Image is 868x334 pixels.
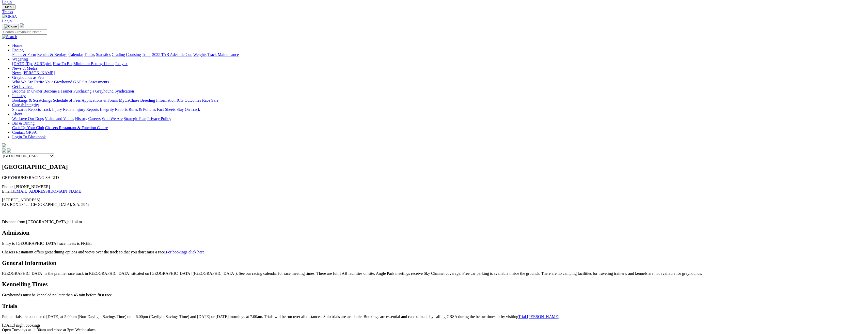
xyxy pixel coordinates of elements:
a: History [75,116,87,121]
a: SUREpick [34,62,52,66]
a: Care & Integrity [12,103,39,107]
a: About [12,112,22,116]
div: Industry [12,98,866,103]
a: Integrity Reports [100,107,128,112]
a: Who We Are [12,80,33,84]
a: Bookings & Scratchings [12,98,52,102]
a: Become a Trainer [43,89,72,93]
a: Vision and Values [45,116,74,121]
img: GRSA [2,14,17,19]
a: Applications & Forms [82,98,118,102]
a: Syndication [115,89,134,93]
a: Cash Up Your Club [12,126,44,130]
a: Trials [142,52,151,57]
a: Statistics [96,52,111,57]
h2: Kennelling Times [2,281,866,288]
a: Race Safe [202,98,218,102]
a: Strategic Plan [124,116,146,121]
a: News & Media [12,66,37,70]
p: Public trials are conducted [DATE] at 5:00pm (Non-Daylight Savings Time) or at 6.00pm (Daylight S... [2,314,866,319]
a: Isolynx [115,62,128,66]
a: Tracks [84,52,95,57]
a: ICG Outcomes [177,98,201,102]
a: Chasers Restaurant & Function Centre [45,126,108,130]
a: Trial [PERSON_NAME] [518,314,559,319]
a: We Love Our Dogs [12,116,44,121]
button: Toggle navigation [2,24,19,29]
h2: General Information [2,260,866,266]
a: MyOzChase [119,98,139,102]
div: Get Involved [12,89,866,94]
div: Greyhounds as Pets [12,80,866,84]
a: Get Involved [12,84,34,89]
div: Wagering [12,62,866,66]
p: Chasers Restaurant offers great dining options and views over the track so that you don't miss a ... [2,250,866,254]
div: News & Media [12,71,866,75]
a: Weights [193,52,207,57]
img: Search [2,35,17,39]
a: Racing [12,48,24,52]
p: [STREET_ADDRESS] P.O. BOX 2352, [GEOGRAPHIC_DATA], S.A. 5942 [2,198,866,207]
a: Stewards Reports [12,107,41,112]
a: [EMAIL_ADDRESS][DOMAIN_NAME] [13,189,83,193]
a: Retire Your Greyhound [34,80,72,84]
a: Minimum Betting Limits [73,62,114,66]
a: Rules & Policies [129,107,156,112]
a: Grading [112,52,125,57]
a: Injury Reports [75,107,99,112]
h2: [GEOGRAPHIC_DATA] [2,163,866,170]
img: logo-grsa-white.png [2,143,6,147]
div: About [12,116,866,121]
a: How To Bet [53,62,73,66]
a: Home [12,43,22,48]
p: [GEOGRAPHIC_DATA] is the premier race track in [GEOGRAPHIC_DATA] situated on [GEOGRAPHIC_DATA] ([... [2,271,866,276]
span: Menu [5,5,13,9]
a: Coursing [126,52,141,57]
a: Track Maintenance [208,52,239,57]
img: facebook.svg [2,148,6,153]
div: Care & Integrity [12,107,866,112]
input: Search [2,29,47,35]
a: For bookings click here. [166,250,206,254]
a: [PERSON_NAME] [22,71,55,75]
div: Racing [12,52,866,57]
a: Calendar [68,52,83,57]
p: Entry to [GEOGRAPHIC_DATA] race meets is FREE. [2,241,866,246]
a: Careers [88,116,101,121]
a: Schedule of Fees [53,98,81,102]
a: Results & Replays [37,52,67,57]
a: Stay On Track [177,107,200,112]
a: [DATE] Tips [12,62,33,66]
button: Toggle navigation [2,4,15,10]
img: logo-grsa-white.png [20,23,24,27]
a: News [12,71,21,75]
a: Become an Owner [12,89,42,93]
a: Wagering [12,57,28,61]
a: Fact Sheets [157,107,176,112]
a: Bar & Dining [12,121,35,125]
a: Who We Are [102,116,123,121]
img: Close [4,24,17,28]
a: Fields & Form [12,52,36,57]
img: twitter.svg [7,148,11,153]
h2: Admission [2,229,866,236]
a: Login To Blackbook [12,135,46,139]
p: Distance from [GEOGRAPHIC_DATA]: 11.4km [2,220,866,224]
a: Privacy Policy [147,116,171,121]
h2: Trials [2,302,866,309]
a: Tracks [2,10,866,14]
a: Track Injury Rebate [42,107,74,112]
a: Purchasing a Greyhound [73,89,114,93]
a: Login [2,19,12,23]
p: [DATE] night bookings: Open Tuesdays at 11.30am and close at 3pm Wednesdays [2,323,866,332]
a: Breeding Information [140,98,176,102]
a: GAP SA Assessments [73,80,109,84]
p: GREYHOUND RACING SA LTD Phone: [PHONE_NUMBER] Email: [2,175,866,194]
div: Bar & Dining [12,126,866,130]
a: Contact GRSA [12,130,37,134]
a: 2025 TAB Adelaide Cup [152,52,192,57]
a: Greyhounds as Pets [12,75,44,80]
a: Industry [12,94,26,98]
p: Greyhounds must be kenneled no later than 45 min before first race. [2,293,866,297]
